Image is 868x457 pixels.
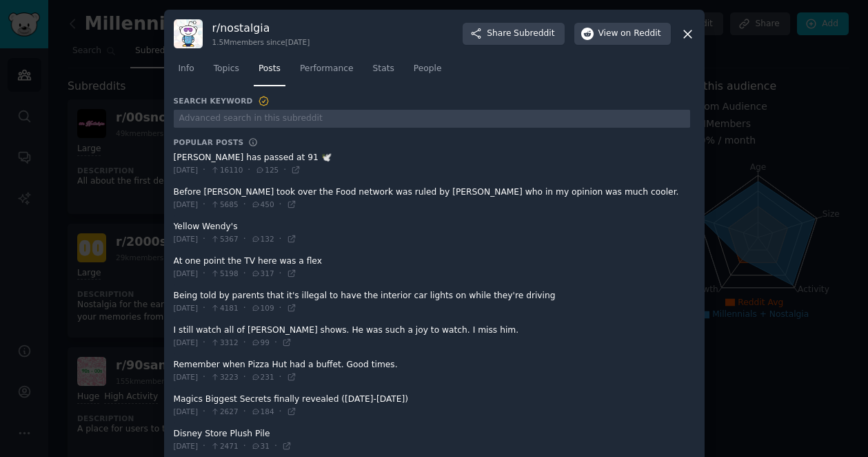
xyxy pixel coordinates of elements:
span: · [248,164,250,177]
span: [DATE] [174,165,199,175]
span: · [279,233,282,246]
span: 450 [251,200,274,209]
span: · [203,233,205,246]
span: [DATE] [174,269,199,278]
span: · [203,440,205,453]
button: Viewon Reddit [574,23,671,45]
span: 231 [251,372,274,382]
span: · [203,302,205,315]
span: [DATE] [174,441,199,451]
span: Posts [259,63,281,75]
a: Info [174,58,199,86]
span: Performance [300,63,354,75]
button: ShareSubreddit [463,23,564,45]
span: · [279,302,282,315]
span: · [243,440,246,453]
span: Info [179,63,194,75]
span: 2471 [210,441,239,451]
span: [DATE] [174,407,199,416]
span: · [283,164,286,177]
span: · [203,164,205,177]
span: 109 [251,303,274,313]
span: 132 [251,234,274,244]
span: on Reddit [620,28,660,40]
span: View [598,28,661,40]
span: Stats [373,63,394,75]
span: 5685 [210,200,239,209]
span: Subreddit [514,28,554,40]
span: 5198 [210,269,239,278]
span: [DATE] [174,200,199,209]
span: [DATE] [174,338,199,347]
span: 5367 [210,234,239,244]
span: 2627 [210,407,239,416]
a: Posts [254,58,285,86]
span: · [274,337,277,349]
span: · [243,406,246,418]
input: Advanced search in this subreddit [174,110,690,128]
span: 125 [255,165,279,175]
span: People [414,63,442,75]
span: Topics [214,63,239,75]
span: · [279,371,282,384]
span: · [279,406,282,418]
span: Share [487,28,554,40]
h3: Search Keyword [174,95,270,108]
a: People [409,58,447,86]
span: · [243,268,246,280]
span: 4181 [210,303,239,313]
span: [DATE] [174,234,199,244]
span: · [243,337,246,349]
span: 317 [251,269,274,278]
a: Performance [295,58,359,86]
span: · [274,440,277,453]
span: 31 [251,441,270,451]
span: 99 [251,338,270,347]
span: 184 [251,407,274,416]
span: · [203,268,205,280]
h3: r/ nostalgia [212,21,310,35]
span: · [279,268,282,280]
span: · [243,302,246,315]
span: · [243,233,246,246]
a: Topics [209,58,244,86]
span: · [243,199,246,211]
span: 3312 [210,338,239,347]
a: Stats [368,58,399,86]
span: [DATE] [174,372,199,382]
h3: Popular Posts [174,137,244,147]
span: 16110 [210,165,243,175]
span: · [243,371,246,384]
span: · [203,406,205,418]
img: nostalgia [174,19,203,48]
div: 1.5M members since [DATE] [212,37,310,47]
span: [DATE] [174,303,199,313]
span: · [203,337,205,349]
span: · [203,199,205,211]
span: · [203,371,205,384]
span: 3223 [210,372,239,382]
span: · [279,199,282,211]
